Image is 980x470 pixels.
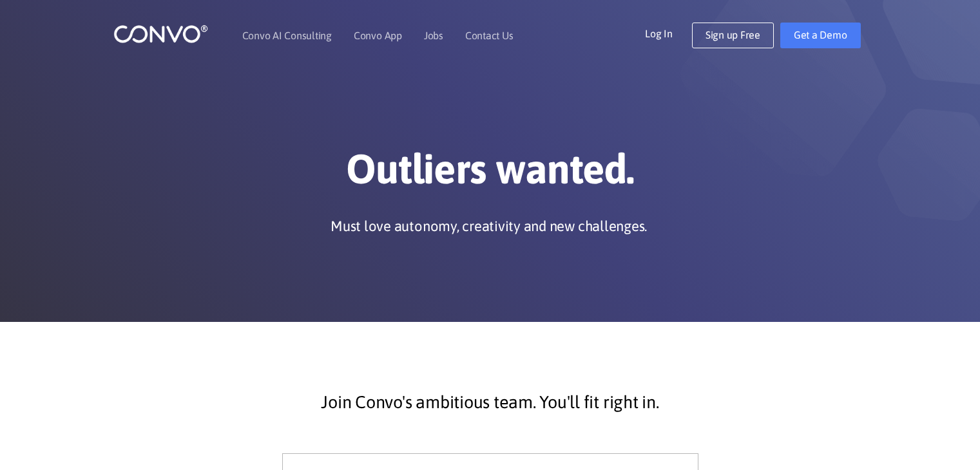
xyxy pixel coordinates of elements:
[242,30,332,41] a: Convo AI Consulting
[424,30,443,41] a: Jobs
[142,386,838,418] p: Join Convo's ambitious team. You'll fit right in.
[645,23,692,43] a: Log In
[780,23,861,48] a: Get a Demo
[133,144,848,203] h1: Outliers wanted.
[692,23,774,48] a: Sign up Free
[354,30,402,41] a: Convo App
[331,216,647,236] p: Must love autonomy, creativity and new challenges.
[113,24,208,44] img: logo_1.png
[465,30,514,41] a: Contact Us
